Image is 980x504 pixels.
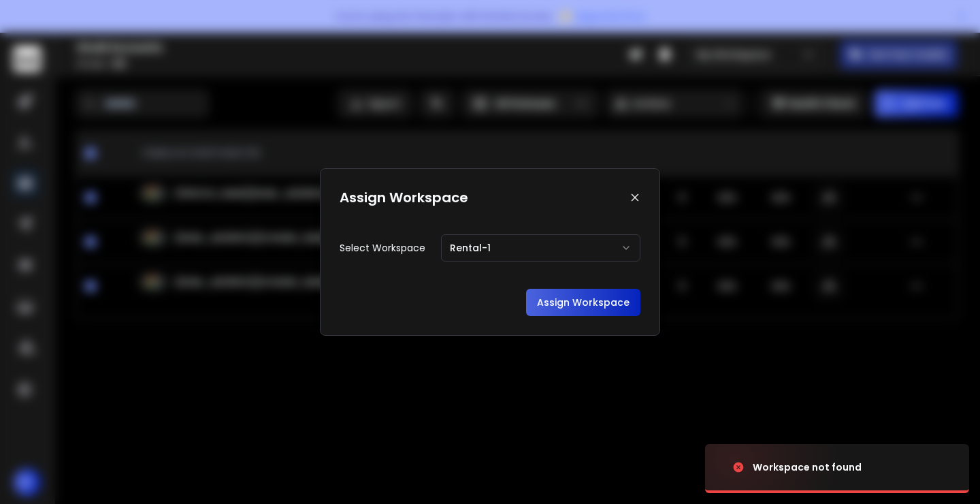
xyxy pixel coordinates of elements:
[753,460,862,474] div: Workspace not found
[526,289,640,316] button: Assign Workspace
[441,234,640,262] button: Rental-1
[705,430,841,504] img: image
[340,241,427,255] p: Select Workspace
[340,188,468,207] h1: Assign Workspace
